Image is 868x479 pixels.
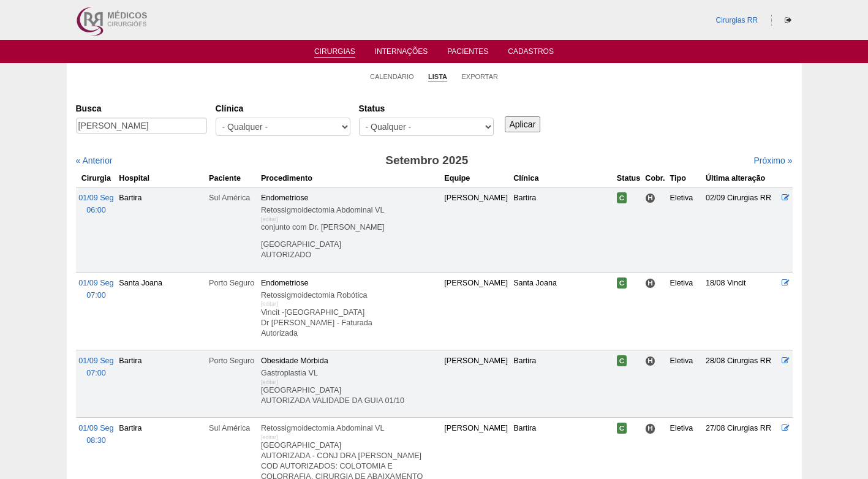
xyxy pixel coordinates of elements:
[668,272,703,350] td: Eletiva
[78,424,113,432] span: 01/09 Seg
[76,118,207,134] input: Digite os termos que você deseja procurar.
[78,356,113,377] a: 01/09 Seg 07:00
[643,170,667,187] th: Cobr.
[116,187,206,272] td: Bartira
[442,350,511,417] td: [PERSON_NAME]
[668,187,703,272] td: Eletiva
[209,422,256,434] div: Sul América
[511,187,614,272] td: Bartira
[76,170,117,187] th: Cirurgia
[782,194,790,202] a: Editar
[261,222,439,233] p: conjunto com Dr. [PERSON_NAME]
[78,356,113,365] span: 01/09 Seg
[209,192,256,204] div: Sul América
[261,307,439,339] p: Vincit -[GEOGRAPHIC_DATA] Dr [PERSON_NAME] - Faturada Autorizada
[375,47,428,59] a: Internações
[261,298,278,310] div: [editar]
[78,424,113,445] a: 01/09 Seg 08:30
[753,156,792,165] a: Próximo »
[703,187,780,272] td: 02/09 Cirurgias RR
[116,170,206,187] th: Hospital
[782,279,790,287] a: Editar
[614,170,643,187] th: Status
[76,156,113,165] a: « Anterior
[261,204,439,216] div: Retossigmoidectomia Abdominal VL
[442,170,511,187] th: Equipe
[259,350,442,417] td: Obesidade Mórbida
[86,206,106,214] span: 06:00
[261,240,439,260] p: [GEOGRAPHIC_DATA] AUTORIZADO
[782,424,790,432] a: Editar
[261,213,278,225] div: [editar]
[617,192,627,203] span: Confirmada
[259,272,442,350] td: Endometriose
[505,116,541,132] input: Aplicar
[617,423,627,434] span: Confirmada
[428,72,447,81] a: Lista
[447,47,488,59] a: Pacientes
[261,431,278,443] div: [editar]
[261,367,439,379] div: Gastroplastia VL
[461,72,498,81] a: Exportar
[78,194,113,202] span: 01/09 Seg
[206,170,259,187] th: Paciente
[617,277,627,289] span: Confirmada
[645,278,655,289] span: Hospital
[261,376,278,388] div: [editar]
[259,170,442,187] th: Procedimento
[86,369,106,377] span: 07:00
[782,356,790,365] a: Editar
[78,279,113,287] span: 01/09 Seg
[511,350,614,417] td: Bartira
[703,272,780,350] td: 18/08 Vincit
[86,436,106,445] span: 08:30
[645,423,655,434] span: Hospital
[76,102,207,115] label: Busca
[209,277,256,289] div: Porto Seguro
[247,152,606,170] h3: Setembro 2025
[370,72,414,81] a: Calendário
[261,385,439,406] p: [GEOGRAPHIC_DATA] AUTORIZADA VALIDADE DA GUIA 01/10
[259,187,442,272] td: Endometriose
[645,193,655,203] span: Hospital
[668,170,703,187] th: Tipo
[261,422,439,434] div: Retossigmoidectomia Abdominal VL
[116,272,206,350] td: Santa Joana
[511,170,614,187] th: Clínica
[86,291,106,300] span: 07:00
[261,289,439,301] div: Retossigmoidectomia Robótica
[715,16,758,25] a: Cirurgias RR
[645,356,655,366] span: Hospital
[703,350,780,417] td: 28/08 Cirurgias RR
[703,170,780,187] th: Última alteração
[78,279,113,300] a: 01/09 Seg 07:00
[216,102,350,115] label: Clínica
[785,17,791,24] i: Sair
[442,187,511,272] td: [PERSON_NAME]
[508,47,554,59] a: Cadastros
[314,47,355,58] a: Cirurgias
[359,102,494,115] label: Status
[116,350,206,417] td: Bartira
[209,355,256,367] div: Porto Seguro
[617,355,627,366] span: Confirmada
[442,272,511,350] td: [PERSON_NAME]
[78,194,113,214] a: 01/09 Seg 06:00
[511,272,614,350] td: Santa Joana
[668,350,703,417] td: Eletiva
